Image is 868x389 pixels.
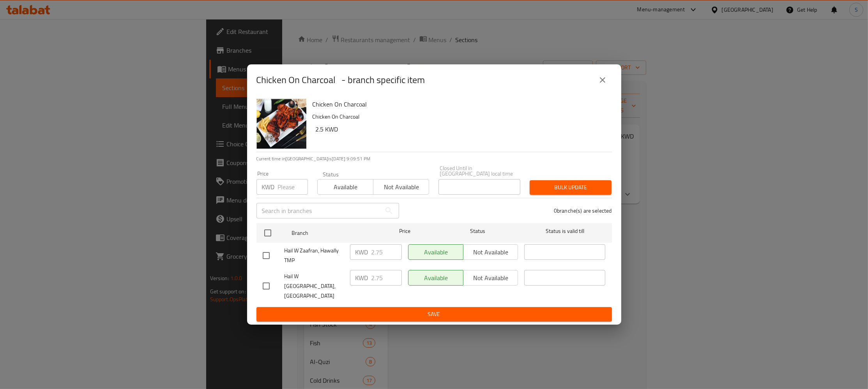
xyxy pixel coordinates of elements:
p: Chicken On Charcoal [313,112,606,122]
p: KWD [262,182,275,192]
img: Chicken On Charcoal [256,99,306,149]
h2: Chicken On Charcoal - branch specific item [256,74,425,86]
span: Status [437,226,518,236]
span: Bulk update [536,183,605,192]
p: 0 branche(s) are selected [554,207,612,215]
h6: Chicken On Charcoal [313,99,606,110]
p: Current time in [GEOGRAPHIC_DATA] is [DATE] 9:09:51 PM [256,155,612,162]
button: Bulk update [530,180,612,195]
span: Status is valid till [524,226,605,236]
p: KWD [355,273,368,282]
h6: 2.5 KWD [316,124,606,135]
span: Price [379,226,431,236]
input: Please enter price [371,270,402,286]
input: Please enter price [278,179,308,195]
input: Please enter price [371,244,402,260]
span: Available [321,181,370,193]
span: Hail W [GEOGRAPHIC_DATA], [GEOGRAPHIC_DATA] [285,272,344,301]
span: Not available [377,181,426,193]
button: close [593,71,612,89]
button: Not available [373,179,429,195]
span: Branch [292,228,373,238]
input: Search in branches [256,203,381,218]
button: Available [317,179,373,195]
span: Hail W Zaafran, Hawally TMP [285,246,344,265]
button: Save [256,307,612,322]
span: Save [263,309,606,319]
p: KWD [355,247,368,257]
